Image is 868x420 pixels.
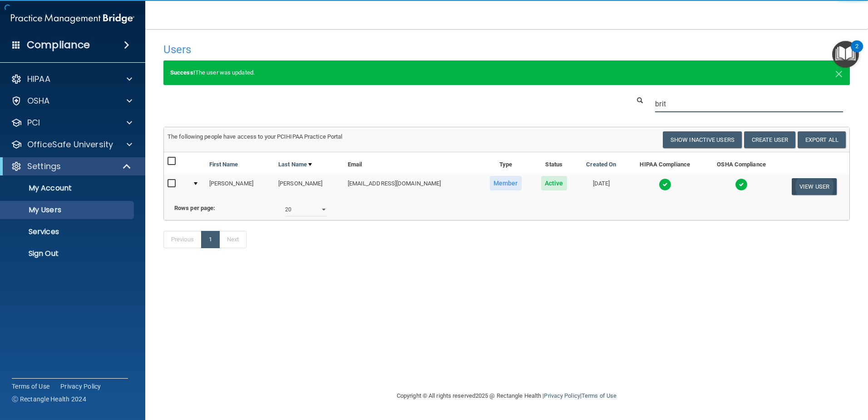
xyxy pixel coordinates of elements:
img: PMB logo [11,10,134,28]
a: Privacy Policy [544,392,580,399]
a: Next [219,231,247,248]
button: Create User [744,131,795,148]
a: Last Name [278,159,312,170]
p: Services [6,227,130,236]
p: Settings [27,161,61,172]
input: Search [655,95,843,112]
a: Created On [586,159,616,170]
a: HIPAA [11,74,132,85]
p: HIPAA [27,74,50,85]
p: OSHA [27,95,50,106]
p: OfficeSafe University [27,139,113,150]
a: First Name [209,159,238,170]
span: Ⓒ Rectangle Health 2024 [12,395,86,404]
button: Close [835,67,843,78]
a: Privacy Policy [60,382,101,391]
h4: Users [163,44,558,55]
button: View User [792,178,837,195]
a: Terms of Use [582,392,616,399]
p: My Account [6,184,130,193]
th: OSHA Compliance [704,152,779,174]
span: Active [541,176,567,190]
td: [PERSON_NAME] [275,174,344,199]
th: Status [532,152,576,174]
a: OSHA [11,95,132,106]
a: Previous [163,231,202,248]
h4: Compliance [27,39,90,51]
td: [EMAIL_ADDRESS][DOMAIN_NAME] [344,174,480,199]
p: PCI [27,117,40,128]
p: My Users [6,205,130,215]
a: PCI [11,117,132,128]
a: 1 [201,231,220,248]
b: Rows per page: [174,205,215,211]
button: Open Resource Center, 2 new notifications [832,41,859,68]
td: [DATE] [576,174,626,199]
p: Sign Out [6,249,130,258]
th: HIPAA Compliance [626,152,704,174]
button: Show Inactive Users [663,131,742,148]
a: Export All [798,131,846,148]
th: Type [479,152,532,174]
span: Member [490,176,522,190]
a: OfficeSafe University [11,139,132,150]
img: tick.e7d51cea.svg [735,178,748,191]
div: 2 [855,46,858,58]
strong: Success! [170,69,195,76]
div: The user was updated. [163,60,850,85]
a: Settings [11,161,132,172]
img: tick.e7d51cea.svg [659,178,671,191]
span: The following people have access to your PCIHIPAA Practice Portal [168,133,343,140]
td: [PERSON_NAME] [206,174,275,199]
th: Email [344,152,480,174]
a: Terms of Use [12,382,49,391]
iframe: Drift Widget Chat Controller [711,355,857,392]
span: × [835,64,843,82]
div: Copyright © All rights reserved 2025 @ Rectangle Health | | [341,381,672,410]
